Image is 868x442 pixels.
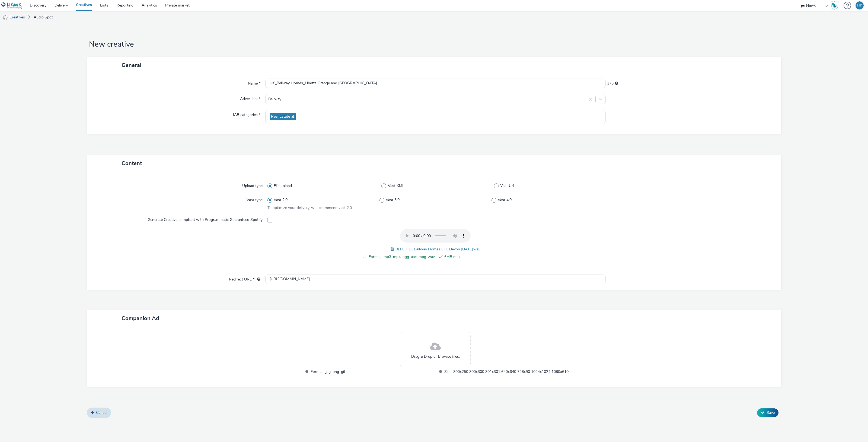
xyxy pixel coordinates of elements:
label: Upload type [240,181,265,189]
a: Hawk Academy [831,1,841,10]
span: Content [122,160,142,167]
label: Advertiser * [238,94,263,102]
img: undefined Logo [1,2,22,9]
span: Vast 2.0 [274,197,288,203]
span: General [122,62,141,69]
span: 175 [607,81,614,86]
h1: New creative [87,39,781,50]
img: audio [3,15,8,20]
span: Real Estate [271,114,290,119]
span: File upload [274,183,292,189]
span: Format: .mp3 .mp4 .ogg .aac .mpg .wav [369,254,435,260]
div: HK [857,1,862,9]
span: Cancel [96,410,107,415]
img: Hawk Academy [831,1,839,10]
span: Vast XML [388,183,404,189]
span: Size: 300x250 300x300 301x301 640x640 728x90 1024x1024 1080x610 [444,369,569,375]
button: Save [757,408,778,417]
span: Format: .jpg .png .gif [311,369,435,375]
span: Companion Ad [122,315,159,322]
span: Drag & Drop or Browse files. [411,354,460,359]
label: Generate Creative compliant with Programmatic Guaranteed Spotify [145,215,265,222]
input: url... [265,275,606,284]
div: Maximum 255 characters [615,81,618,86]
label: Name * [246,79,263,86]
span: BELLHI11 Bellway Homes CTC Devon [DATE].wav [395,247,480,252]
a: Cancel [87,408,111,418]
span: Vast Url [500,183,514,189]
label: Redirect URL * [227,275,263,282]
div: URL will be used as a validation URL with some SSPs and it will be the redirection URL of your cr... [254,277,260,282]
span: To optimize your delivery, we recommend vast 2.0 [267,205,352,210]
span: Vast 4.0 [498,197,512,203]
label: Vast type [244,195,265,203]
span: Save [767,410,775,415]
span: 6MB max [444,254,510,260]
label: IAB categories * [231,110,263,118]
a: Audio Spot [31,11,56,24]
span: Vast 3.0 [386,197,400,203]
input: Name [265,79,606,88]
